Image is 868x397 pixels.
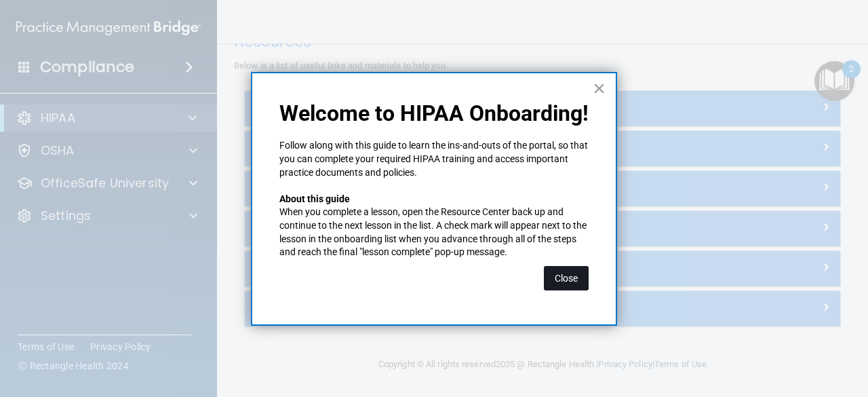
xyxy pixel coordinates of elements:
p: Follow along with this guide to learn the ins-and-outs of the portal, so that you can complete yo... [279,139,589,179]
strong: About this guide [279,193,350,204]
button: Close [544,266,589,290]
iframe: Drift Widget Chat Controller [800,303,852,355]
p: Welcome to HIPAA Onboarding! [279,100,589,126]
p: When you complete a lesson, open the Resource Center back up and continue to the next lesson in t... [279,206,589,259]
button: Close [593,77,606,99]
